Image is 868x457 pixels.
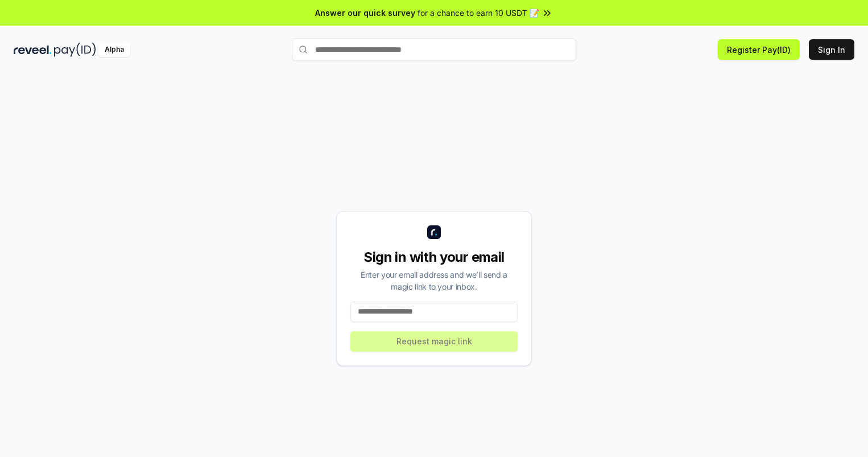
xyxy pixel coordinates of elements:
div: Alpha [98,43,130,57]
img: reveel_dark [14,43,52,57]
img: logo_small [427,225,441,239]
button: Register Pay(ID) [718,39,800,60]
span: for a chance to earn 10 USDT 📝 [418,7,539,19]
span: Answer our quick survey [315,7,415,19]
div: Sign in with your email [350,248,518,266]
div: Enter your email address and we’ll send a magic link to your inbox. [350,269,518,293]
button: Sign In [809,39,854,60]
img: pay_id [54,43,96,57]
